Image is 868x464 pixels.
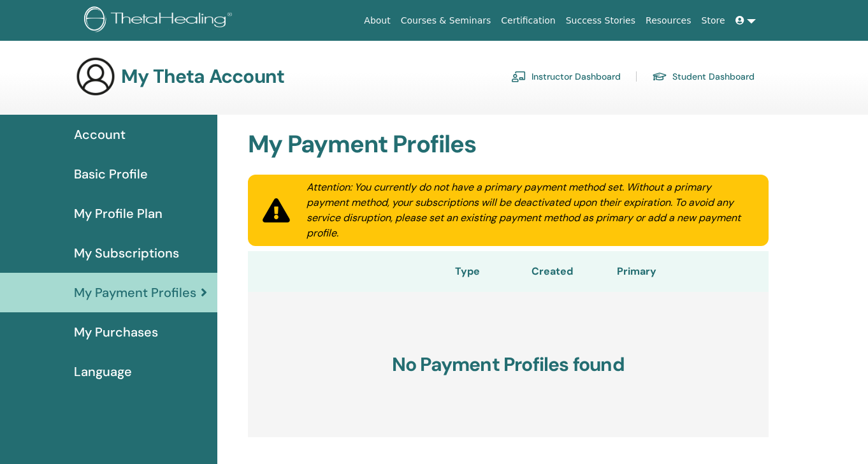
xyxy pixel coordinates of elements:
span: My Purchases [74,323,158,342]
a: Instructor Dashboard [511,66,621,87]
a: Courses & Seminars [396,9,496,33]
a: Store [697,9,730,33]
span: My Payment Profiles [74,283,196,302]
span: Account [74,125,126,144]
h2: My Payment Profiles [240,130,777,159]
img: logo.png [84,6,236,35]
a: Resources [640,9,697,33]
a: Success Stories [561,9,640,33]
span: My Profile Plan [74,204,163,223]
img: generic-user-icon.jpg [75,56,116,97]
img: chalkboard-teacher.svg [511,71,526,82]
div: Attention: You currently do not have a primary payment method set. Without a primary payment meth... [291,180,769,241]
span: Basic Profile [74,164,148,184]
img: graduation-cap.svg [652,71,667,82]
th: Created [518,251,586,292]
th: Type [417,251,518,292]
h3: No Payment Profiles found [248,292,769,437]
a: Certification [496,9,560,33]
h3: My Theta Account [121,65,284,88]
th: Primary [586,251,687,292]
span: Language [74,362,132,381]
a: About [359,9,395,33]
span: My Subscriptions [74,243,179,263]
a: Student Dashboard [652,66,755,87]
